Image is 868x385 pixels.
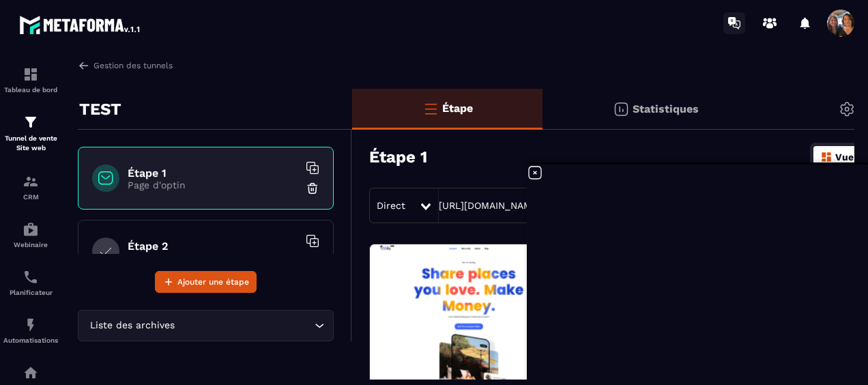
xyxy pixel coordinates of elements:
a: [URL][DOMAIN_NAME] [439,200,541,211]
a: automationsautomationsWebinaire [3,211,58,259]
p: Automatisations [3,337,58,344]
div: Search for option [78,310,334,341]
span: Liste des archives [87,318,177,333]
img: formation [23,114,39,130]
p: TEST [79,96,121,123]
img: dashboard-orange.40269519.svg [820,151,833,163]
p: Tunnel de vente Site web [3,134,58,153]
h3: Étape 1 [369,147,427,167]
img: logo [19,12,142,37]
button: Ajouter une étape [155,271,257,293]
img: bars-o.4a397970.svg [422,100,439,117]
p: Tableau de bord [3,86,58,94]
span: Ajouter une étape [177,275,249,289]
h6: Étape 1 [128,167,298,180]
img: trash [306,182,319,195]
p: Webinaire [3,241,58,248]
p: Statistiques [633,102,699,115]
img: setting-gr.5f69749f.svg [839,101,855,117]
img: stats.20deebd0.svg [613,101,629,117]
a: Gestion des tunnels [78,59,173,72]
img: scheduler [23,269,39,285]
p: Étape [442,102,473,115]
a: schedulerschedulerPlanificateur [3,259,58,306]
a: automationsautomationsAutomatisations [3,306,58,354]
p: CRM [3,193,58,201]
input: Search for option [177,318,311,333]
img: automations [23,221,39,238]
p: Page d'optin [128,180,298,190]
img: formation [23,66,39,83]
p: Planificateur [3,289,58,296]
a: formationformationCRM [3,163,58,211]
img: formation [23,173,39,190]
p: Appointment Scheduling [128,253,298,263]
img: arrow [78,59,90,72]
h6: Étape 2 [128,240,298,253]
img: automations [23,365,39,381]
img: image [370,244,568,381]
img: automations [23,317,39,333]
a: formationformationTableau de bord [3,56,58,104]
span: Direct [377,200,405,211]
a: formationformationTunnel de vente Site web [3,104,58,163]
